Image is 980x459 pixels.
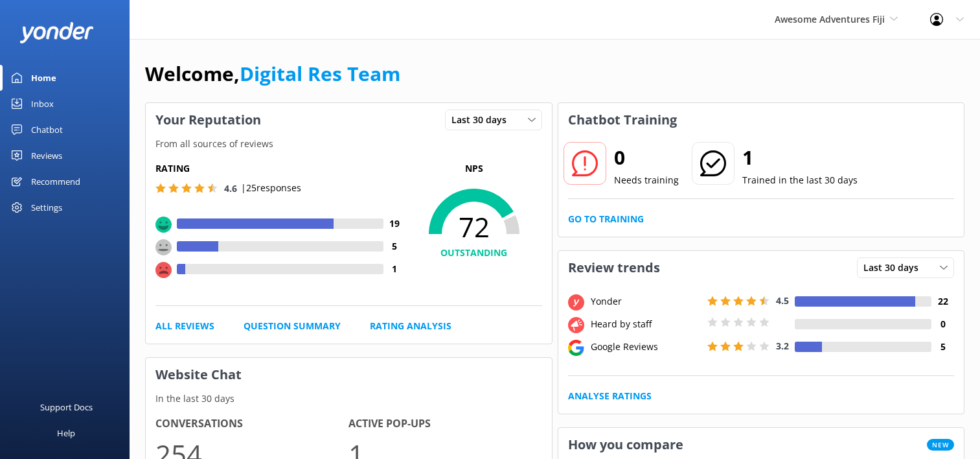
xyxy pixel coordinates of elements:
h5: Rating [155,161,406,176]
img: yonder-white-logo.png [19,22,94,43]
span: Last 30 days [863,261,926,275]
h1: Welcome, [145,58,400,89]
div: Inbox [31,91,54,117]
a: Go to Training [568,212,644,226]
div: Chatbot [31,117,63,143]
div: Google Reviews [587,340,704,354]
h3: Review trends [558,251,670,285]
span: 3.2 [776,340,789,352]
h3: Your Reputation [146,103,271,137]
div: Yonder [587,294,704,309]
span: 72 [406,211,542,243]
h4: OUTSTANDING [406,246,542,260]
p: From all sources of reviews [146,137,552,151]
p: Trained in the last 30 days [742,173,858,187]
span: Awesome Adventures Fiji [775,13,885,25]
h4: Active Pop-ups [348,416,541,432]
p: | 25 responses [241,181,301,195]
h4: Conversations [155,416,348,432]
div: Reviews [31,143,62,169]
div: Help [57,420,75,446]
a: All Reviews [155,319,214,333]
p: NPS [406,161,542,176]
a: Digital Res Team [240,60,400,87]
h4: 5 [383,239,406,253]
h4: 22 [931,294,954,309]
h2: 0 [614,142,679,173]
h2: 1 [742,142,858,173]
div: Recommend [31,169,80,194]
span: 4.6 [224,182,237,194]
h4: 5 [931,340,954,354]
div: Settings [31,194,62,220]
span: Last 30 days [451,113,514,127]
h3: Website Chat [146,358,552,392]
p: In the last 30 days [146,392,552,406]
a: Question Summary [244,319,341,333]
div: Support Docs [40,394,93,420]
h3: Chatbot Training [558,103,687,137]
div: Heard by staff [587,317,704,331]
span: 4.5 [776,294,789,307]
a: Analyse Ratings [568,389,652,403]
span: New [927,439,954,451]
a: Rating Analysis [370,319,451,333]
div: Home [31,65,56,91]
h4: 1 [383,262,406,276]
p: Needs training [614,173,679,187]
h4: 19 [383,217,406,231]
h4: 0 [931,317,954,331]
